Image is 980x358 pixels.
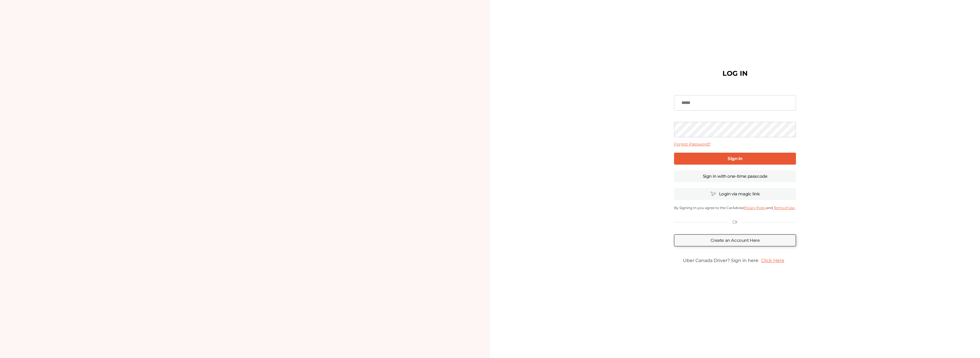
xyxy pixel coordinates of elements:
img: magic_icon.32c66aac.svg [710,191,716,197]
h1: LOG IN [722,71,748,76]
a: Forgot Password? [674,142,711,147]
a: Create an Account Here [674,234,796,246]
p: By Signing In you agree to the CarAdvise and . [674,206,796,210]
a: Login via magic link [674,188,796,200]
a: Privacy Policy [744,206,766,210]
span: Uber Canada Driver? Sign in here [683,258,758,263]
p: Or [732,219,738,225]
a: Sign in with one-time passcode [674,170,796,182]
a: Click Here [758,255,787,266]
b: Sign In [728,156,742,161]
a: Terms of Use [773,206,795,210]
a: Sign In [674,153,796,165]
